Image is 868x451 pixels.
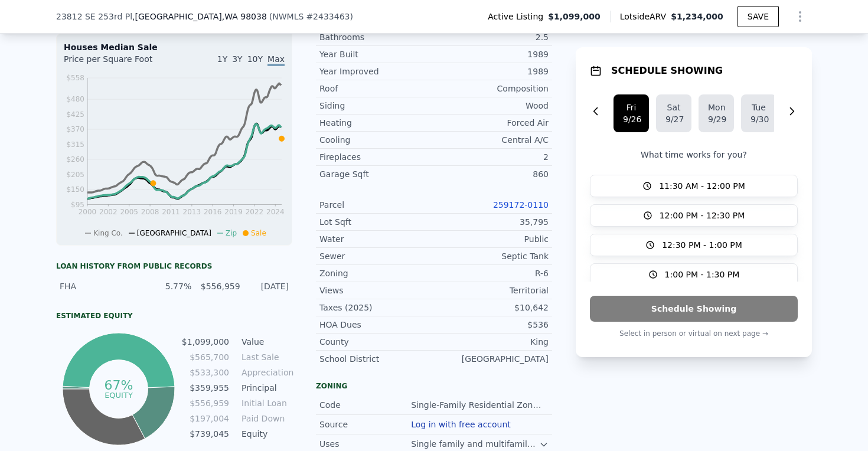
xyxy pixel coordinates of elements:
div: Single family and multifamily up to 4 dwellings. [411,438,539,450]
div: Public [434,233,549,245]
td: $1,099,000 [181,335,230,348]
button: Schedule Showing [590,296,798,322]
div: 35,795 [434,216,549,228]
span: 12:30 PM - 1:00 PM [662,239,742,251]
div: 1989 [434,66,549,77]
td: $739,045 [181,427,230,440]
span: 12:00 PM - 12:30 PM [660,210,745,221]
td: Principal [239,381,292,394]
div: Tue [750,102,767,113]
button: Fri9/26 [614,94,649,132]
div: Mon [708,102,725,113]
div: Year Improved [319,66,434,77]
td: Equity [239,427,292,440]
div: Siding [319,100,434,112]
div: $556,959 [198,280,240,292]
div: 2.5 [434,31,549,43]
tspan: $370 [66,125,84,133]
td: $359,955 [181,381,230,394]
div: Parcel [319,199,434,211]
span: Sale [251,229,266,237]
button: Show Options [788,5,812,28]
span: , [GEOGRAPHIC_DATA] [132,11,267,22]
div: Septic Tank [434,250,549,262]
div: Zoning [316,381,552,391]
div: Composition [434,83,549,94]
span: 23812 SE 253rd Pl [56,11,132,22]
tspan: $260 [66,155,84,164]
div: Views [319,285,434,296]
tspan: $558 [66,74,84,82]
tspan: $315 [66,140,84,149]
div: Fri [623,102,639,113]
div: Code [319,399,411,411]
button: 1:00 PM - 1:30 PM [590,263,798,286]
tspan: 2016 [204,208,222,216]
div: Taxes (2025) [319,302,434,313]
span: 11:30 AM - 12:00 PM [659,180,745,192]
div: Loan history from public records [56,262,292,271]
span: Zip [226,229,237,237]
div: Garage Sqft [319,168,434,180]
td: $565,700 [181,351,230,364]
div: Heating [319,117,434,129]
div: Central A/C [434,134,549,146]
div: County [319,336,434,348]
button: Log in with free account [411,420,511,429]
div: Source [319,419,411,430]
h1: SCHEDULE SHOWING [611,64,723,78]
button: 11:30 AM - 12:00 PM [590,175,798,197]
div: School District [319,353,434,365]
button: Sat9/27 [656,94,691,132]
tspan: 2008 [141,208,159,216]
div: Sat [665,102,682,113]
div: HOA Dues [319,319,434,331]
tspan: 2013 [183,208,201,216]
tspan: $150 [66,185,84,194]
div: 9/26 [623,113,639,125]
button: Tue9/30 [741,94,776,132]
span: # 2433463 [306,12,350,21]
div: Year Built [319,48,434,60]
td: $556,959 [181,397,230,410]
div: FHA [60,280,143,292]
div: 9/29 [708,113,725,125]
p: What time works for you? [590,149,798,161]
div: [DATE] [247,280,289,292]
span: Active Listing [488,11,548,22]
div: $10,642 [434,302,549,313]
span: $1,234,000 [671,12,723,21]
div: Uses [319,438,411,450]
tspan: 2024 [266,208,285,216]
div: Zoning [319,267,434,279]
p: Select in person or virtual on next page → [590,326,798,341]
tspan: $95 [71,201,84,209]
div: 1989 [434,48,549,60]
tspan: 2011 [162,208,180,216]
span: King Co. [93,229,123,237]
div: 9/27 [665,113,682,125]
div: Water [319,233,434,245]
span: 3Y [232,54,242,64]
tspan: 2022 [246,208,264,216]
tspan: $425 [66,110,84,119]
tspan: $480 [66,95,84,103]
span: NWMLS [272,12,304,21]
tspan: 2019 [224,208,243,216]
div: King [434,336,549,348]
div: Lot Sqft [319,216,434,228]
div: Houses Median Sale [64,41,285,53]
tspan: 2005 [120,208,138,216]
div: Fireplaces [319,151,434,163]
div: 2 [434,151,549,163]
div: Forced Air [434,117,549,129]
div: 860 [434,168,549,180]
td: Value [239,335,292,348]
div: Estimated Equity [56,311,292,321]
div: 5.77% [150,280,191,292]
button: Mon9/29 [699,94,734,132]
div: Sewer [319,250,434,262]
div: Single-Family Residential Zone R-6 [411,399,549,411]
tspan: 67% [104,378,133,393]
td: Appreciation [239,366,292,379]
